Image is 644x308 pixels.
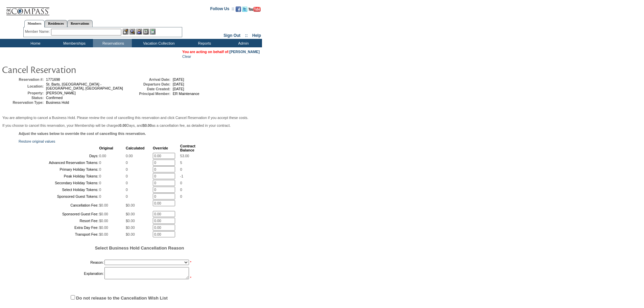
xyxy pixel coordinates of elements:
td: Transport Fee: [19,231,98,237]
img: Impersonate [136,29,142,34]
td: Resort Fee: [19,218,98,224]
span: :: [245,33,248,38]
b: 0.00 [120,123,127,127]
span: [DATE] [173,77,184,81]
a: Clear [182,54,191,58]
b: Adjust the values below to override the cost of cancelling this reservation. [19,132,146,136]
span: St. Barts, [GEOGRAPHIC_DATA] - [GEOGRAPHIC_DATA], [GEOGRAPHIC_DATA] [46,82,123,90]
td: Primary Holiday Tokens: [19,166,98,172]
a: Follow us on Twitter [242,8,247,13]
span: 0 [99,167,101,171]
p: If you choose to cancel this reservation, your Membership will be charged Days, and as a cancella... [2,123,260,127]
td: Secondary Holiday Tokens: [19,180,98,186]
td: Admin [223,39,262,47]
span: $0.00 [99,219,108,223]
td: Memberships [54,39,93,47]
td: Location: [3,82,44,90]
span: 0.00 [99,154,106,158]
span: [DATE] [173,87,184,91]
span: 0 [126,194,128,198]
td: Sponsored Guest Fee: [19,211,98,217]
a: Residences [45,20,67,27]
label: Do not release to the Cancellation Wish List [76,295,168,301]
td: Sponsored Guest Tokens: [19,193,98,199]
td: Follow Us :: [210,6,234,14]
span: 53.00 [180,154,189,158]
td: Reason: [19,258,104,266]
span: 0 [126,188,128,192]
span: 0 [126,181,128,185]
td: Reservation #: [3,77,44,81]
span: You are acting on behalf of: [182,50,260,54]
td: Arrival Date: [130,77,170,81]
img: Reservations [143,29,149,34]
span: [DATE] [173,82,184,86]
img: b_calculator.gif [150,29,156,34]
span: $0.00 [99,203,108,207]
span: 0 [180,194,182,198]
td: Extra Day Fee: [19,224,98,231]
span: 0 [99,181,101,185]
span: 0 [180,167,182,171]
a: Help [252,33,261,38]
td: Cancellation Fee: [19,200,98,210]
td: Departure Date: [130,82,170,86]
a: [PERSON_NAME] [230,50,260,54]
td: Advanced Reservation Tokens: [19,160,98,166]
span: 0.00 [126,154,133,158]
b: $0.00 [143,123,152,127]
img: pgTtlCancelRes.gif [2,63,137,76]
a: Members [24,20,45,27]
span: 0 [99,174,101,178]
td: Select Holiday Tokens: [19,187,98,193]
span: $0.00 [126,203,135,207]
b: Calculated [126,146,145,150]
b: Original [99,146,113,150]
a: Restore original values [19,139,55,143]
span: 5 [180,161,182,165]
a: Become our fan on Facebook [236,8,241,13]
b: Override [153,146,168,150]
span: ER Maintenance [173,92,199,96]
span: $0.00 [126,226,135,230]
b: Contract Balance [180,144,195,152]
a: Subscribe to our YouTube Channel [248,8,261,13]
td: Principal Member: [130,92,170,96]
td: Date Created: [130,87,170,91]
td: Days: [19,153,98,159]
span: $0.00 [99,232,108,236]
h5: Select Business Hold Cancellation Reason [19,245,260,251]
span: 0 [126,174,128,178]
span: 0 [99,194,101,198]
a: Sign Out [223,33,240,38]
span: $0.00 [126,219,135,223]
img: Follow us on Twitter [242,6,247,12]
span: -1 [180,174,183,178]
span: $0.00 [99,212,108,216]
span: 0 [99,188,101,192]
td: Explanation: [19,267,104,280]
span: $0.00 [126,212,135,216]
span: 0 [126,167,128,171]
img: Become our fan on Facebook [236,6,241,12]
span: Confirmed [46,96,63,100]
td: Reservation Type: [3,100,44,104]
img: b_edit.gif [123,29,128,34]
td: Vacation Collection [132,39,184,47]
span: $0.00 [126,232,135,236]
span: 0 [180,181,182,185]
a: Reservations [67,20,93,27]
span: 0 [126,161,128,165]
span: Business Hold [46,100,69,104]
img: View [129,29,135,34]
span: 0 [99,161,101,165]
td: Home [15,39,54,47]
td: Property: [3,91,44,95]
span: 1771698 [46,77,60,81]
img: Compass Home [6,2,50,16]
td: Reservations [93,39,132,47]
td: Reports [184,39,223,47]
p: You are attempting to cancel a Business Hold. Please review the cost of cancelling this reservati... [2,116,260,120]
div: Member Name: [25,29,51,34]
span: [PERSON_NAME] [46,91,76,95]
